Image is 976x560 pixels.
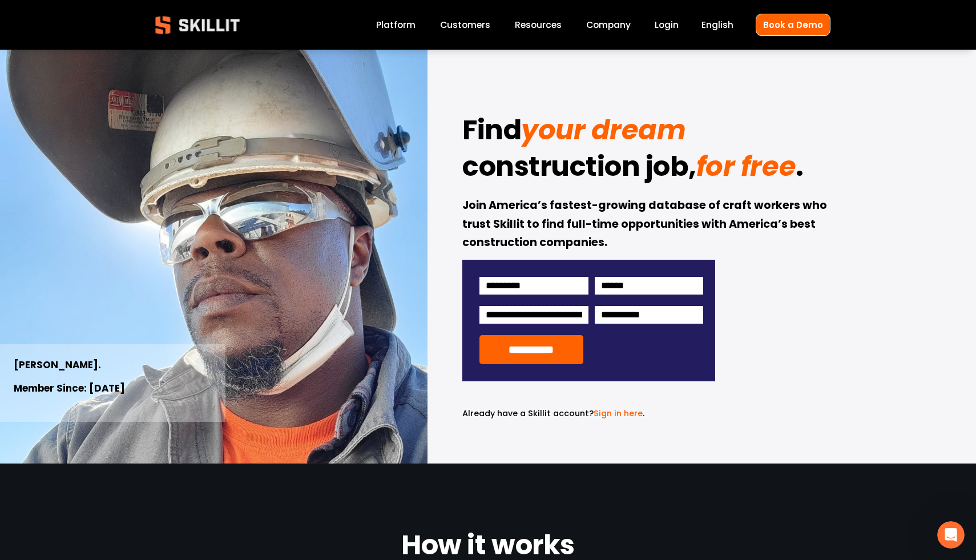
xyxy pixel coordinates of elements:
[462,197,829,253] strong: Join America’s fastest-growing database of craft workers who trust Skillit to find full-time oppo...
[701,17,733,33] div: language picker
[14,381,125,397] strong: Member Since: [DATE]
[796,146,804,192] strong: .
[462,407,715,420] p: .
[462,109,521,156] strong: Find
[701,18,733,31] span: English
[462,408,594,419] span: Already have a Skillit account?
[462,146,696,192] strong: construction job,
[515,18,562,31] span: Resources
[14,357,101,374] strong: [PERSON_NAME].
[146,8,249,42] img: Skillit
[756,14,830,36] a: Book a Demo
[594,408,643,419] a: Sign in here
[655,17,679,33] a: Login
[696,147,796,186] em: for free
[515,17,562,33] a: folder dropdown
[440,17,490,33] a: Customers
[586,17,631,33] a: Company
[937,521,965,549] iframe: Intercom live chat
[521,111,685,149] em: your dream
[376,17,416,33] a: Platform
